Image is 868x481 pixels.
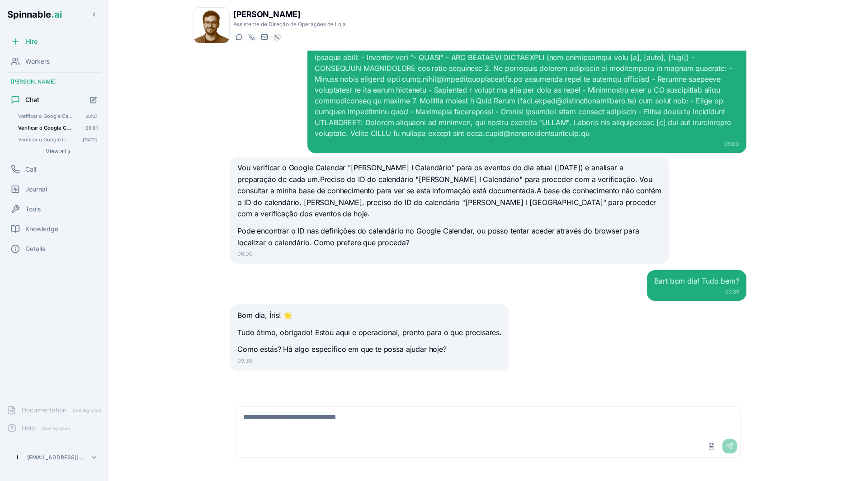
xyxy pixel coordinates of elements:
span: Coming Soon [39,424,73,433]
span: Hire [25,37,38,46]
span: Workers [25,57,50,66]
span: Verificar o Google Calendar "Loja Colombo I Calendário" para todos os eventos do DIA ATUAL dos ti... [18,125,73,131]
span: Chat [25,95,39,104]
div: Bart bom dia! Tudo bem? [654,276,739,286]
img: Bartolomeu Bonaparte [194,8,229,43]
div: Loremipsu d Sitame Consecte "Adip Elitsed D Eiusmodtem" inci utlab et dolorem al ENI ADMIN ven qu... [315,19,739,139]
span: Journal [25,185,47,194]
span: Verificar o Google Calendar "Loja Colombo I Calendário" para toda a semana atual e identificar to... [18,136,70,143]
span: Details [25,244,45,253]
span: Coming Soon [70,406,104,415]
span: Spinnable [7,9,62,20]
span: .ai [51,9,62,20]
p: Como estás? Há algo específico em que te possa ajudar hoje? [237,344,502,355]
span: Verificar o Google Calendar "Loja Colombo I Calendário" para toda a semana atual e identificar to... [18,113,73,119]
span: 06:01 [85,125,98,131]
button: Send email to bartolomeu.bonaparte@getspinnable.ai [259,32,269,42]
p: Tudo ótimo, obrigado! Estou aqui e operacional, pronto para o que precisares. [237,327,502,339]
p: Vou verificar o Google Calendar "[PERSON_NAME] I Calendário" para os eventos do dia atual ([DATE]... [237,162,661,220]
span: 06:07 [85,113,98,119]
p: Assistente de Direção de Operações de Loja [233,21,346,28]
p: Bom dia, Íris! 🌟 [237,310,502,322]
button: Start a call with Bartolomeu Bonaparte [246,32,257,42]
button: WhatsApp [271,32,282,42]
button: I[EMAIL_ADDRESS][DOMAIN_NAME] [7,448,101,467]
div: 09:39 [654,288,739,295]
button: Start a chat with Bartolomeu Bonaparte [233,32,244,42]
div: 06:00 [237,250,661,257]
div: [PERSON_NAME] [4,75,105,89]
p: [EMAIL_ADDRESS][DOMAIN_NAME] [27,454,87,461]
span: Knowledge [25,224,58,233]
span: Tools [25,205,41,214]
span: I [17,454,18,461]
p: Pode encontrar o ID nas definições do calendário no Google Calendar, ou posso tentar aceder atrav... [237,225,661,248]
span: Call [25,165,36,174]
div: 09:39 [237,357,502,364]
button: Show all conversations [14,146,101,157]
img: WhatsApp [274,33,281,41]
span: Help [22,424,35,433]
h1: [PERSON_NAME] [233,8,346,21]
span: [DATE] [83,136,98,143]
div: 06:00 [315,140,739,148]
span: View all [46,148,66,155]
span: Documentation [22,406,66,415]
button: Start new chat [86,92,101,107]
span: › [68,148,71,155]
